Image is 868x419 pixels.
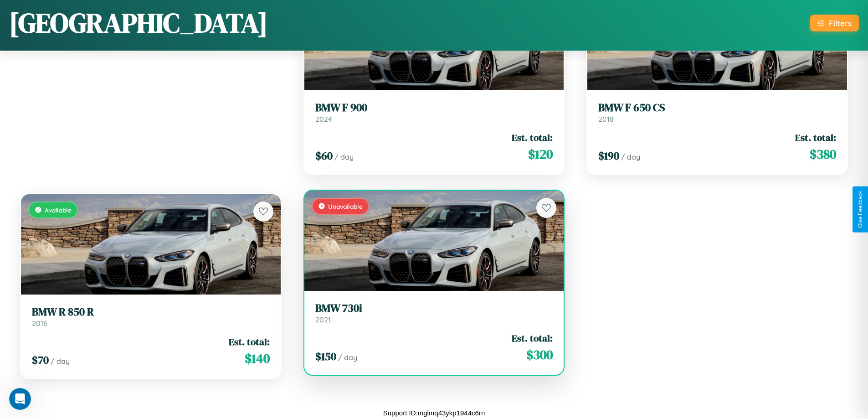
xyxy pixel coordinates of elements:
button: Filters [810,15,859,31]
span: Available [45,206,72,214]
iframe: Intercom live chat [9,388,31,410]
a: BMW R 850 R2016 [32,305,270,328]
span: 2018 [598,114,614,124]
div: Give Feedback [857,191,863,228]
a: BMW F 650 CS2018 [598,101,836,124]
span: Est. total: [795,131,836,144]
span: Est. total: [512,331,553,345]
p: Support ID: mglmq43ykp1944c6rn [383,407,485,419]
span: $ 60 [315,148,333,163]
span: $ 70 [32,352,49,367]
span: / day [621,152,640,161]
span: / day [338,353,357,362]
span: $ 140 [245,349,270,367]
a: BMW 730i2021 [315,302,553,324]
span: 2021 [315,315,331,324]
h3: BMW 730i [315,302,553,315]
span: Unavailable [328,202,363,210]
span: $ 120 [528,145,553,163]
span: Est. total: [229,335,270,348]
a: BMW F 9002024 [315,101,553,124]
span: / day [334,152,354,161]
h3: BMW F 900 [315,101,553,114]
span: Est. total: [512,131,553,144]
span: $ 380 [810,145,836,163]
span: $ 150 [315,349,336,364]
span: 2024 [315,114,332,124]
h1: [GEOGRAPHIC_DATA] [9,4,268,41]
span: 2016 [32,319,47,328]
span: / day [51,357,70,366]
h3: BMW F 650 CS [598,101,836,114]
h3: BMW R 850 R [32,305,270,319]
div: Filters [829,18,852,28]
span: $ 300 [526,346,553,364]
span: $ 190 [598,148,619,163]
